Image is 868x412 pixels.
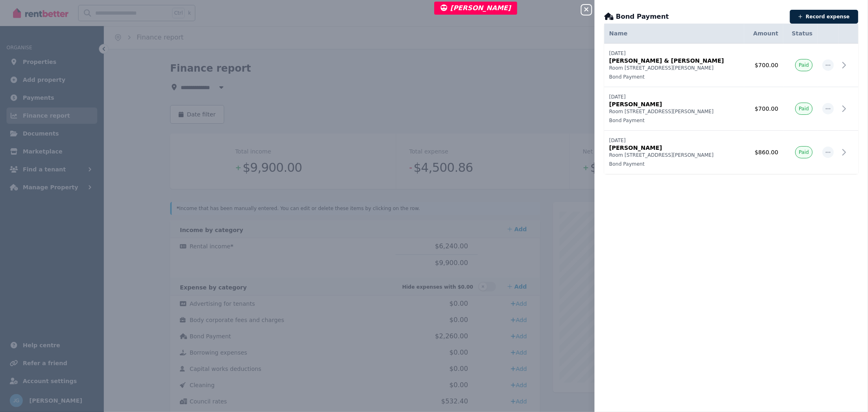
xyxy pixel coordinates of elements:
th: Name [604,24,744,44]
p: Bond Payment [609,161,739,167]
p: Bond Payment [609,117,739,124]
p: [PERSON_NAME] [609,100,739,108]
td: $700.00 [744,87,783,131]
p: [DATE] [609,50,739,57]
p: [PERSON_NAME] & [PERSON_NAME] [609,57,739,65]
p: Room [STREET_ADDRESS][PERSON_NAME] [609,65,739,71]
span: Paid [799,149,809,156]
th: Status [783,24,818,44]
p: [DATE] [609,137,739,144]
span: Paid [799,62,809,68]
td: $700.00 [744,44,783,87]
span: Paid [799,105,809,112]
p: [PERSON_NAME] [609,144,739,152]
p: Room [STREET_ADDRESS][PERSON_NAME] [609,108,739,115]
p: Room [STREET_ADDRESS][PERSON_NAME] [609,152,739,158]
p: Bond Payment [609,74,739,80]
span: Bond Payment [616,12,669,22]
p: [DATE] [609,94,739,100]
td: $860.00 [744,131,783,174]
button: Record expense [790,10,858,24]
th: Amount [744,24,783,44]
